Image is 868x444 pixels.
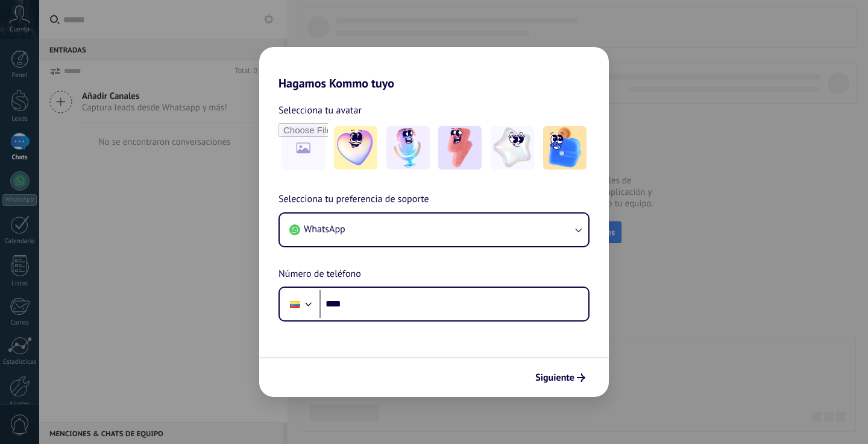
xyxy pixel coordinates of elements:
[438,126,482,170] img: -3.jpeg
[280,214,588,246] button: WhatsApp
[491,126,534,170] img: -4.jpeg
[304,223,345,235] span: WhatsApp
[530,367,591,388] button: Siguiente
[334,126,377,170] img: -1.jpeg
[278,267,361,282] span: Número de teléfono
[535,373,574,382] span: Siguiente
[278,103,362,118] span: Selecciona tu avatar
[543,126,587,170] img: -5.jpeg
[278,192,429,208] span: Selecciona tu preferencia de soporte
[259,47,609,90] h2: Hagamos Kommo tuyo
[283,291,306,317] div: Ecuador: + 593
[386,126,430,170] img: -2.jpeg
